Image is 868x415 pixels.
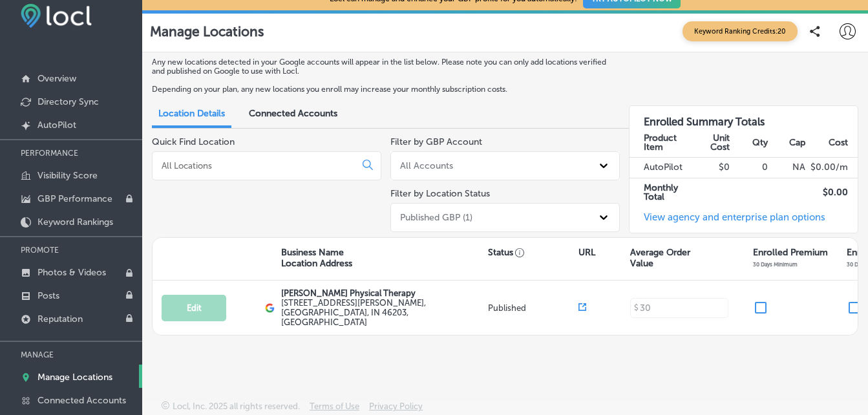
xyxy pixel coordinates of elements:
td: $ 0.00 /m [806,157,858,178]
p: Business Name Location Address [281,247,352,269]
td: 0 [730,157,768,178]
p: Visibility Score [37,170,98,181]
label: Filter by Location Status [390,188,490,199]
strong: Product Item [644,133,677,153]
p: 30 Days Minimum [753,261,798,268]
img: fda3e92497d09a02dc62c9cd864e3231.png [21,4,92,28]
p: Status [488,247,578,258]
p: Any new locations detected in your Google accounts will appear in the list below. Please note you... [152,58,611,76]
p: GBP Performance [37,193,112,204]
th: Unit Cost [692,128,730,157]
p: Connected Accounts [37,395,126,406]
p: Reputation [37,314,83,325]
p: Posts [37,290,59,301]
button: Edit [162,295,226,321]
p: Published [488,303,578,313]
p: Average Order Value [630,247,690,269]
div: Published GBP (1) [400,212,472,223]
label: Quick Find Location [152,136,235,147]
td: Monthly Total [630,178,693,207]
p: Photos & Videos [37,267,106,278]
img: logo [265,303,275,313]
th: Qty [730,128,768,157]
input: All Locations [160,160,352,171]
label: Filter by GBP Account [390,136,482,147]
td: NA [768,157,807,178]
div: All Accounts [400,160,453,171]
p: AutoPilot [37,120,76,131]
p: Enrolled Premium [753,247,828,258]
p: Locl, Inc. 2025 all rights reserved. [173,401,300,411]
p: Directory Sync [37,96,99,107]
th: Cap [768,128,807,157]
h3: Enrolled Summary Totals [630,106,858,128]
p: URL [578,247,595,258]
td: $0 [692,157,730,178]
p: Depending on your plan, any new locations you enroll may increase your monthly subscription costs. [152,85,611,94]
span: Connected Accounts [249,108,337,119]
td: $ 0.00 [806,178,858,207]
p: Keyword Rankings [37,217,113,228]
th: Cost [806,128,858,157]
label: [STREET_ADDRESS][PERSON_NAME] , [GEOGRAPHIC_DATA], IN 46203, [GEOGRAPHIC_DATA] [281,298,485,327]
span: Keyword Ranking Credits: 20 [683,21,798,41]
td: AutoPilot [630,157,693,178]
span: Location Details [158,108,225,119]
p: Manage Locations [150,23,264,39]
p: Manage Locations [37,372,112,383]
p: [PERSON_NAME] Physical Therapy [281,288,485,298]
a: View agency and enterprise plan options [630,211,825,233]
p: Overview [37,73,76,84]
